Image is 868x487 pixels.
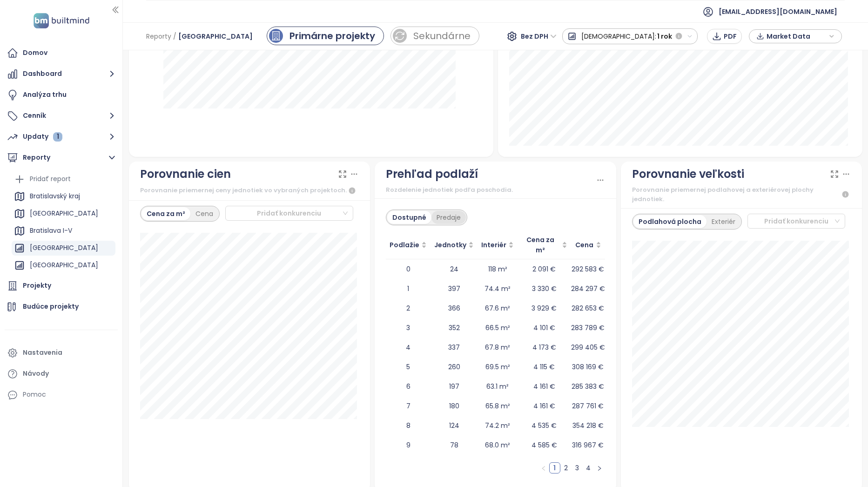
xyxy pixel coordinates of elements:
[549,462,560,473] li: 1
[518,435,571,455] td: 4 585 €
[173,28,176,45] span: /
[518,357,571,377] td: 4 115 €
[561,463,571,473] a: 2
[431,338,478,357] td: 337
[12,189,115,204] div: Bratislavský kraj
[390,240,419,250] span: Podlažie
[581,28,656,45] span: [DEMOGRAPHIC_DATA]:
[386,185,596,195] div: Rozdelenie jednotiek podľa poschodia.
[518,377,571,396] td: 4 161 €
[571,435,605,455] td: 316 967 €
[550,463,560,473] a: 1
[632,185,851,204] div: Porovnanie priemernej podlahovej a exteriérovej plochy jednotiek.
[518,259,571,279] td: 2 091 €
[386,318,431,338] td: 3
[431,435,478,455] td: 78
[12,258,115,273] div: [GEOGRAPHIC_DATA]
[178,28,253,45] span: [GEOGRAPHIC_DATA]
[560,462,572,473] li: 2
[724,31,737,41] span: PDF
[767,29,827,43] span: Market Data
[518,416,571,435] td: 4 535 €
[289,29,375,43] div: Primárne projekty
[386,357,431,377] td: 5
[632,165,744,183] div: Porovnanie veľkosti
[386,279,431,298] td: 1
[30,242,98,254] div: [GEOGRAPHIC_DATA]
[571,318,605,338] td: 283 789 €
[5,128,118,146] button: Updaty 1
[571,231,605,259] th: Cena
[478,357,518,377] td: 69.5 m²
[478,377,518,396] td: 63.1 m²
[594,462,605,473] button: right
[571,279,605,298] td: 284 297 €
[5,277,118,295] a: Projekty
[431,357,478,377] td: 260
[719,0,837,23] span: [EMAIL_ADDRESS][DOMAIN_NAME]
[572,463,582,473] a: 3
[5,344,118,362] a: Nastavenia
[478,259,518,279] td: 118 m²
[23,280,51,291] div: Projekty
[141,207,190,220] div: Cena za m²
[53,132,62,142] div: 1
[478,435,518,455] td: 68.0 m²
[190,207,218,220] div: Cena
[12,206,115,221] div: [GEOGRAPHIC_DATA]
[481,240,506,250] span: Interiér
[12,241,115,256] div: [GEOGRAPHIC_DATA]
[571,357,605,377] td: 308 169 €
[387,211,431,224] div: Dostupné
[478,396,518,416] td: 65.8 m²
[518,231,571,259] th: Cena za m²
[571,298,605,318] td: 282 653 €
[571,338,605,357] td: 299 405 €
[146,28,171,45] span: Reporty
[538,462,549,473] li: Predchádzajúca strana
[386,377,431,396] td: 6
[478,318,518,338] td: 66.5 m²
[5,86,118,104] a: Analýza trhu
[431,318,478,338] td: 352
[413,29,471,43] div: Sekundárne
[754,29,837,43] div: button
[518,318,571,338] td: 4 101 €
[538,462,549,473] button: left
[431,279,478,298] td: 397
[30,190,80,202] div: Bratislavský kraj
[12,223,115,238] div: Bratislava I-V
[386,231,431,259] th: Podlažie
[518,338,571,357] td: 4 173 €
[478,279,518,298] td: 74.4 m²
[434,240,466,250] span: Jednotky
[5,365,118,383] a: Návody
[5,44,118,62] a: Domov
[31,11,92,30] img: logo
[431,259,478,279] td: 24
[23,131,62,142] div: Updaty
[23,368,49,379] div: Návody
[5,65,118,83] button: Dashboard
[521,235,560,255] span: Cena za m²
[518,396,571,416] td: 4 161 €
[431,377,478,396] td: 197
[386,298,431,318] td: 2
[5,298,118,316] a: Budúce projekty
[5,386,118,404] div: Pomoc
[386,259,431,279] td: 0
[571,416,605,435] td: 354 218 €
[572,462,583,473] li: 3
[633,215,707,228] div: Podlahová plocha
[431,298,478,318] td: 366
[23,89,67,101] div: Analýza trhu
[386,416,431,435] td: 8
[30,259,98,271] div: [GEOGRAPHIC_DATA]
[575,240,594,250] span: Cena
[657,28,672,45] span: 1 rok
[386,396,431,416] td: 7
[23,347,62,358] div: Nastavenia
[30,225,72,237] div: Bratislava I-V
